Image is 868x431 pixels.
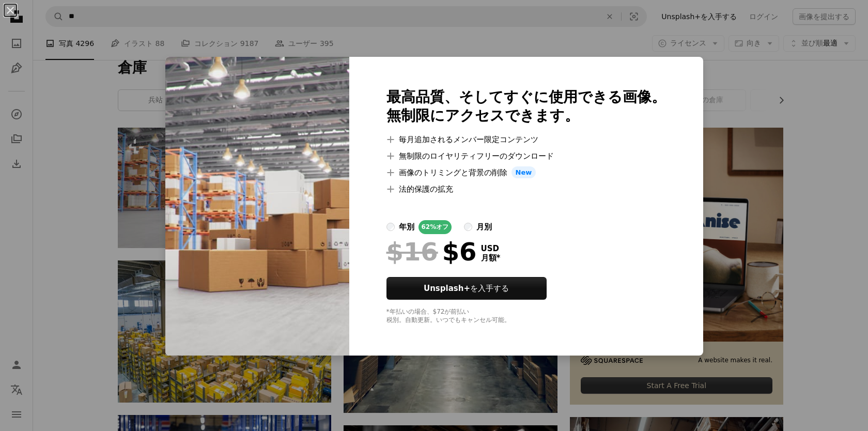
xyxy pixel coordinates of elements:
[399,221,414,233] div: 年別
[386,183,666,195] li: 法的保護の拡充
[386,133,666,146] li: 毎月追加されるメンバー限定コンテンツ
[386,150,666,162] li: 無制限のロイヤリティフリーのダウンロード
[386,277,547,300] button: Unsplash+を入手する
[386,166,666,179] li: 画像のトリミングと背景の削除
[476,221,492,233] div: 月別
[165,57,349,356] img: premium_photo-1681426730828-bfee2d13861d
[419,220,452,234] div: 62% オフ
[512,166,536,179] span: New
[424,284,470,293] strong: Unsplash+
[386,88,666,125] h2: 最高品質、そしてすぐに使用できる画像。 無制限にアクセスできます。
[386,238,477,265] div: $6
[386,308,666,325] div: *年払いの場合、 $72 が前払い 税別。自動更新。いつでもキャンセル可能。
[464,223,472,231] input: 月別
[386,223,395,231] input: 年別62%オフ
[386,238,438,265] span: $16
[481,244,501,253] span: USD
